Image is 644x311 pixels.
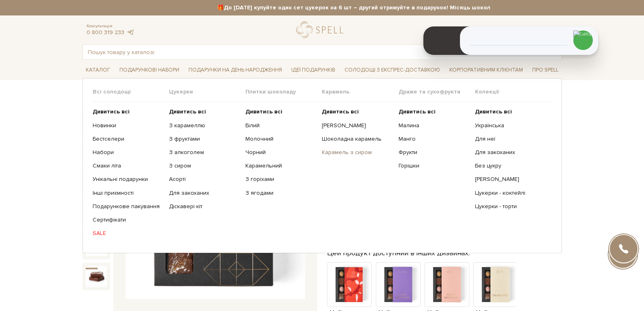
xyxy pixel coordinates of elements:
[399,122,469,129] a: Малина
[475,122,545,129] a: Українська
[425,262,469,307] img: Продукт
[475,149,545,156] a: Для закоханих
[245,149,316,156] a: Чорний
[87,24,134,29] span: Консультація:
[169,189,239,197] a: Для закоханих
[322,135,392,143] a: Шоколадна карамель
[473,262,518,307] img: Продукт
[169,122,239,129] a: З карамеллю
[296,22,347,38] a: logo
[399,108,469,115] a: Дивитись всі
[126,29,134,36] a: telegram
[93,203,163,210] a: Подарункове пакування
[93,189,163,197] a: Інші приємності
[86,266,107,287] img: Набір цукерок Вишуканий
[376,262,421,307] img: Продукт
[82,64,113,76] span: Каталог
[475,203,545,210] a: Цукерки - торти
[245,108,316,115] a: Дивитись всі
[93,216,163,224] a: Сертифікати
[169,149,239,156] a: З алкоголем
[399,149,469,156] a: Фрукти
[169,162,239,170] a: З сиром
[116,64,182,76] span: Подарункові набори
[475,135,545,143] a: Для неї
[93,108,130,115] b: Дивитись всі
[245,135,316,143] a: Молочний
[93,135,163,143] a: Бестселери
[327,262,372,307] img: Продукт
[83,45,543,59] input: Пошук товару у каталозі
[245,189,316,197] a: З ягодами
[245,88,322,96] span: Плитки шоколаду
[446,63,526,77] a: Корпоративним клієнтам
[327,248,470,258] label: Цей продукт доступний в інших дизайнах:
[475,108,545,115] a: Дивитись всі
[93,108,163,115] a: Дивитись всі
[245,122,316,129] a: Білий
[93,230,163,237] a: SALE
[169,203,239,210] a: Діскавері кіт
[169,135,239,143] a: З фруктами
[322,122,392,129] a: [PERSON_NAME]
[322,88,398,96] span: Карамель
[93,149,163,156] a: Набори
[322,108,392,115] a: Дивитись всі
[82,78,562,253] div: Каталог
[399,88,475,96] span: Драже та сухофрукти
[399,108,436,115] b: Дивитись всі
[341,63,443,77] a: Солодощі з експрес-доставкою
[245,162,316,170] a: Карамельний
[169,108,206,115] b: Дивитись всі
[169,88,245,96] span: Цукерки
[475,189,545,197] a: Цукерки - коктейлі
[154,4,634,11] strong: 🎁До [DATE] купуйте один сет цукерок на 6 шт – другий отримуйте в подарунок! Місяць шоколаду в Spell:
[475,162,545,170] a: Без цукру
[475,108,512,115] b: Дивитись всі
[529,64,562,76] span: Про Spell
[288,64,338,76] span: Ідеї подарунків
[475,176,545,183] a: [PERSON_NAME]
[169,176,239,183] a: Асорті
[93,122,163,129] a: Новинки
[245,176,316,183] a: З горіхами
[185,64,285,76] span: Подарунки на День народження
[93,162,163,170] a: Смаки літа
[475,88,551,96] span: Колекції
[322,108,359,115] b: Дивитись всі
[87,29,124,36] a: 0 800 319 233
[93,88,169,96] span: Всі солодощі
[93,176,163,183] a: Унікальні подарунки
[399,162,469,170] a: Горішки
[322,149,392,156] a: Карамель з сиром
[169,108,239,115] a: Дивитись всі
[245,108,282,115] b: Дивитись всі
[399,135,469,143] a: Манго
